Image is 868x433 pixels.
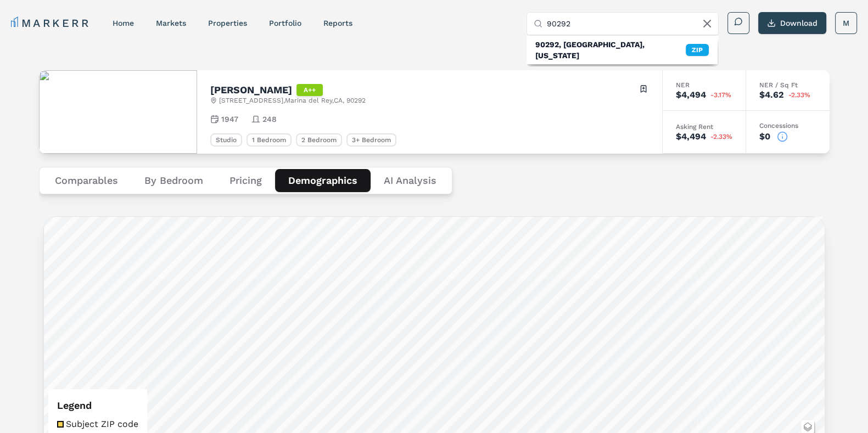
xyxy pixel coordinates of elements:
[57,398,138,413] h3: Legend
[275,169,371,192] button: Demographics
[527,36,718,64] div: Suggestions
[759,132,770,141] div: $0
[219,96,366,105] span: [STREET_ADDRESS] , Marina del Rey , CA , 90292
[156,19,186,27] a: markets
[296,133,342,147] div: 2 Bedroom
[843,18,849,29] span: M
[527,36,718,64] div: ZIP: 90292, Marina del Rey, California
[57,418,138,431] li: Subject ZIP code
[835,12,857,34] button: M
[216,169,275,192] button: Pricing
[210,133,242,147] div: Studio
[113,19,134,27] a: home
[676,91,706,99] div: $4,494
[710,133,732,140] span: -2.33%
[371,169,450,192] button: AI Analysis
[11,15,91,31] a: MARKERR
[296,84,323,96] div: A++
[676,132,706,141] div: $4,494
[759,91,784,99] div: $4.62
[535,39,686,61] div: 90292, [GEOGRAPHIC_DATA], [US_STATE]
[547,13,712,35] input: Search by MSA, ZIP, Property Name, or Address
[686,44,709,56] div: ZIP
[208,19,247,27] a: properties
[676,82,732,88] div: NER
[262,114,277,125] span: 248
[759,82,816,88] div: NER / Sq Ft
[759,122,816,129] div: Concessions
[131,169,216,192] button: By Bedroom
[221,114,238,125] span: 1947
[247,133,292,147] div: 1 Bedroom
[758,12,826,34] button: Download
[788,92,810,98] span: -2.33%
[676,123,732,130] div: Asking Rent
[710,92,731,98] span: -3.17%
[42,169,131,192] button: Comparables
[346,133,396,147] div: 3+ Bedroom
[269,19,301,27] a: Portfolio
[323,19,352,27] a: reports
[210,85,292,95] h2: [PERSON_NAME]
